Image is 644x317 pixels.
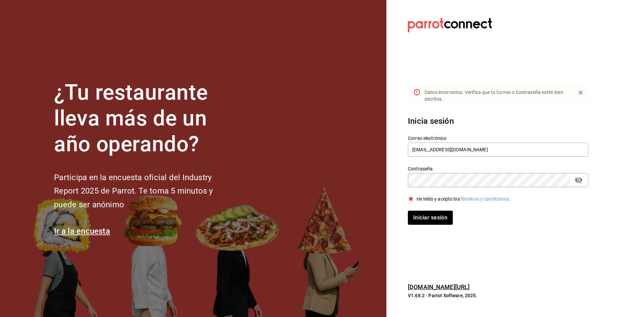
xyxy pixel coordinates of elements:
button: passwordField [573,174,584,186]
a: [DOMAIN_NAME][URL] [408,283,470,290]
input: Ingresa tu correo electrónico [408,143,588,157]
div: He leído y acepto los [417,196,511,203]
button: Iniciar sesión [408,211,453,225]
h2: Participa en la encuesta oficial del Industry Report 2025 de Parrot. Te toma 5 minutos y puede se... [54,171,235,212]
a: Ir a la encuesta [54,226,110,236]
button: Close [576,88,586,98]
div: Datos incorrectos. Verifica que tu Correo o Contraseña estén bien escritos. [425,86,570,105]
h3: Inicia sesión [408,115,588,127]
h1: ¿Tu restaurante lleva más de un año operando? [54,80,235,157]
label: Correo electrónico [408,136,588,141]
p: V1.68.2 - Parrot Software, 2025. [408,292,588,299]
a: Términos y condiciones. [460,196,511,202]
label: Contraseña [408,166,588,171]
